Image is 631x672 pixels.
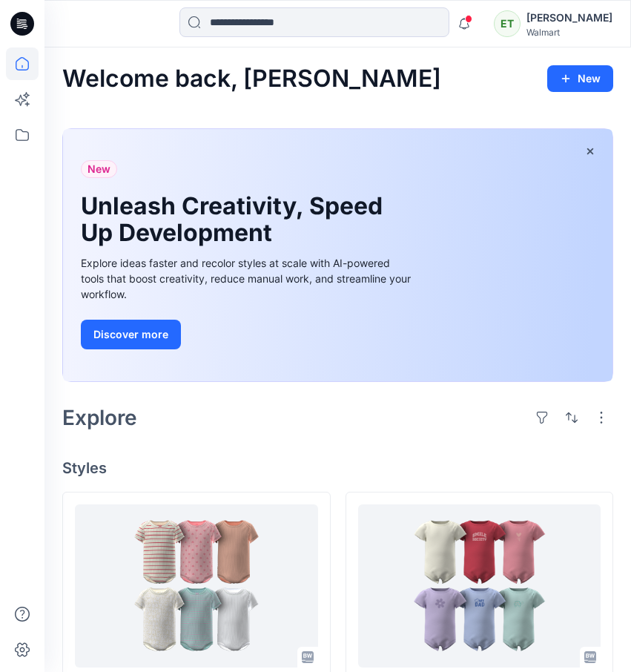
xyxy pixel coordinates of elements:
[75,504,318,668] a: HQ022256 NBG SS BOW LAP BODYSUIT
[62,65,441,93] h2: Welcome back, [PERSON_NAME]
[494,10,521,37] div: ET
[81,193,392,246] h1: Unleash Creativity, Speed Up Development
[81,255,414,302] div: Explore ideas faster and recolor styles at scale with AI-powered tools that boost creativity, red...
[62,406,137,429] h2: Explore
[81,320,414,349] a: Discover more
[81,320,181,349] button: Discover more
[526,9,612,27] div: [PERSON_NAME]
[526,27,612,38] div: Walmart
[547,65,613,92] button: New
[87,160,110,178] span: New
[358,504,601,668] a: HQ022268_NBG SS PUFF SLEEVE BODYSUIT
[62,459,613,477] h4: Styles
